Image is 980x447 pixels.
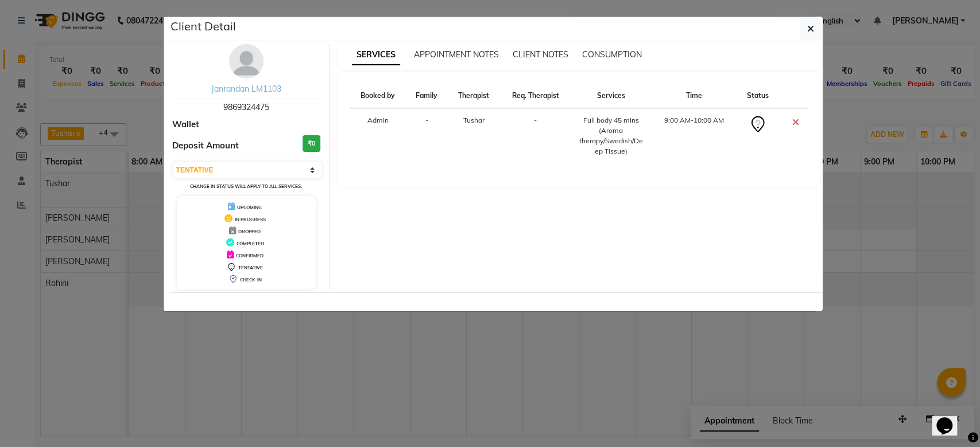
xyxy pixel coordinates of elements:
span: APPOINTMENT NOTES [414,49,499,60]
span: TENTATIVE [238,265,263,270]
span: Tushar [463,116,484,124]
span: SERVICES [352,45,400,65]
a: Janrandan LM1103 [211,84,281,94]
td: 9:00 AM-10:00 AM [651,108,737,164]
span: CONSUMPTION [582,49,642,60]
div: Full body 45 mins (Aroma therapy/Swedish/Deep Tissue) [578,115,644,156]
td: - [499,108,571,164]
td: - [406,108,447,164]
th: Family [406,84,447,108]
span: CONFIRMED [236,253,264,258]
span: Deposit Amount [172,139,239,152]
h3: ₹0 [303,135,320,152]
span: CLIENT NOTES [513,49,568,60]
th: Req. Therapist [499,84,571,108]
td: Admin [350,108,406,164]
h5: Client Detail [171,18,236,35]
img: avatar [229,44,264,79]
iframe: chat widget [932,401,969,436]
span: DROPPED [238,229,261,234]
span: UPCOMING [237,205,262,210]
th: Services [571,84,651,108]
span: COMPLETED [237,241,264,246]
th: Status [737,84,778,108]
th: Therapist [447,84,499,108]
small: Change in status will apply to all services. [190,183,302,189]
span: 9869324475 [223,102,269,112]
span: Wallet [172,118,199,131]
span: IN PROGRESS [235,217,266,222]
th: Time [651,84,737,108]
th: Booked by [350,84,406,108]
span: CHECK-IN [240,277,262,283]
